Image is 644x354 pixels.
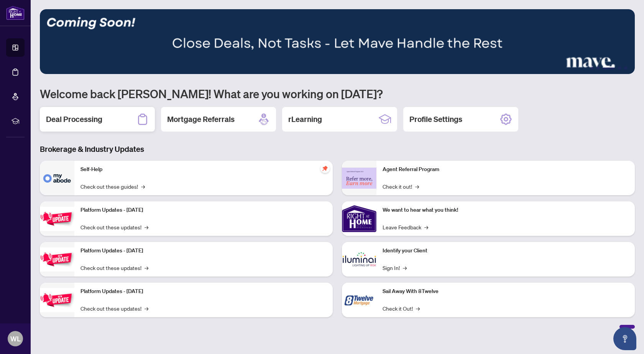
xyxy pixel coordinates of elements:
img: We want to hear what you think! [342,201,376,236]
img: Identify your Client [342,242,376,277]
span: → [403,263,407,272]
p: Agent Referral Program [383,165,629,174]
a: Check out these guides!→ [80,182,145,191]
span: → [145,223,148,231]
button: 1 [590,66,593,69]
button: 3 [603,66,615,69]
a: Check out these updates!→ [80,304,148,313]
span: → [145,304,148,313]
h3: Brokerage & Industry Updates [40,144,635,155]
a: Check out these updates!→ [80,263,148,272]
button: 5 [624,66,627,69]
img: Sail Away With 8Twelve [342,283,376,317]
h1: Welcome back [PERSON_NAME]! What are you working on [DATE]? [40,86,635,101]
span: → [415,182,419,191]
a: Check it out!→ [383,182,419,191]
p: Self-Help [80,165,327,174]
a: Check out these updates!→ [80,223,148,231]
img: Self-Help [40,161,74,195]
p: Identify your Client [383,247,629,255]
a: Sign In!→ [383,263,407,272]
p: Platform Updates - [DATE] [80,287,327,296]
span: WL [10,333,21,344]
p: Sail Away With 8Twelve [383,287,629,296]
img: Platform Updates - July 8, 2025 [40,247,74,272]
h2: rLearning [288,114,322,125]
p: Platform Updates - [DATE] [80,206,327,214]
a: Leave Feedback→ [383,223,428,231]
span: → [416,304,420,313]
img: Platform Updates - June 23, 2025 [40,288,74,312]
img: Platform Updates - July 21, 2025 [40,207,74,231]
span: pushpin [320,164,330,173]
h2: Profile Settings [409,114,462,125]
img: Slide 2 [40,9,635,74]
a: Check it Out!→ [383,304,420,313]
span: → [141,182,145,191]
h2: Mortgage Referrals [167,114,235,125]
button: Open asap [613,327,636,350]
img: Agent Referral Program [342,168,376,189]
p: Platform Updates - [DATE] [80,247,327,255]
span: → [145,263,148,272]
button: 4 [618,66,621,69]
button: 2 [596,66,600,69]
img: logo [6,6,25,20]
p: We want to hear what you think! [383,206,629,214]
h2: Deal Processing [46,114,102,125]
span: → [424,223,428,231]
